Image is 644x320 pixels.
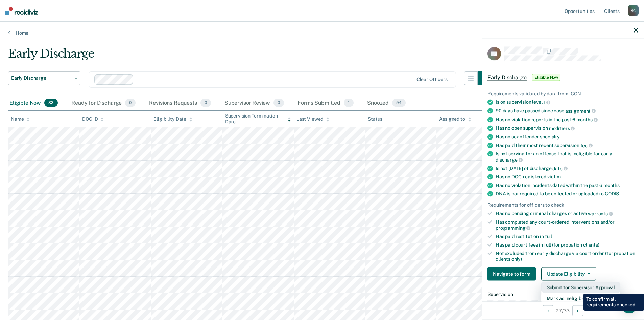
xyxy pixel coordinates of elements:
div: Has no violation incidents dated within the past 6 [496,183,638,188]
div: Has paid court fees in full (for probation [496,242,638,248]
div: Ready for Discharge [70,96,137,111]
div: 27 / 33 [482,301,644,319]
div: DNA is not required to be collected or uploaded to [496,191,638,197]
span: only) [511,256,522,261]
div: Not excluded from early discharge via court order (for probation clients [496,250,638,262]
span: clients) [583,242,599,247]
div: Is not [DATE] of discharge [496,165,638,171]
div: Open Intercom Messenger [621,297,637,313]
button: Update Eligibility [541,267,596,281]
div: Requirements validated by data from ICON [487,91,638,97]
span: warrants [588,211,613,216]
button: Previous Opportunity [543,305,553,316]
span: specialty [540,134,560,139]
span: 94 [392,99,406,107]
span: fee [580,143,593,148]
div: Eligibility Date [153,116,192,122]
span: Eligible Now [532,74,561,81]
span: months [603,183,620,188]
span: Early Discharge [11,75,72,81]
span: 0 [200,99,211,107]
span: 1 [544,100,551,105]
span: victim [547,174,561,179]
img: Recidiviz [5,7,38,15]
dt: Supervision [487,292,638,297]
span: 1 [344,99,354,107]
div: Has no pending criminal charges or active [496,211,638,217]
div: Revisions Requests [148,96,212,111]
div: Has no open supervision [496,125,638,131]
div: Has no sex offender [496,134,638,140]
div: K C [628,5,639,16]
span: 0 [125,99,136,107]
button: Next Opportunity [572,305,583,316]
div: Early DischargeEligible Now [482,66,644,88]
div: Forms Submitted [296,96,355,111]
span: date [552,166,567,171]
a: Home [8,30,636,36]
div: Is on supervision level [496,99,638,105]
div: Status [368,116,382,122]
button: Submit for Supervisor Approval [541,282,620,293]
div: Supervision Termination Date [225,113,291,125]
div: Eligible Now [8,96,59,111]
div: Assigned to [439,116,471,122]
div: Has no violation reports in the past 6 [496,116,638,123]
div: Has no DOC-registered [496,174,638,180]
span: modifiers [549,125,575,131]
div: Clear officers [416,77,448,82]
span: discharge [496,157,523,162]
div: Has completed any court-ordered interventions and/or [496,219,638,231]
div: Last Viewed [296,116,329,122]
div: Name [11,116,30,122]
span: Early Discharge [487,74,527,81]
a: Navigate to form link [487,267,539,281]
div: Has paid restitution in [496,234,638,239]
div: Is not serving for an offense that is ineligible for early [496,151,638,163]
div: Has paid their most recent supervision [496,142,638,148]
div: Requirements for officers to check [487,202,638,208]
span: programming [496,225,530,231]
div: Snoozed [366,96,407,111]
div: 90 days have passed since case [496,108,638,114]
div: Early Discharge [8,47,491,66]
span: full [545,234,552,239]
button: Navigate to form [487,267,536,281]
span: months [576,117,598,122]
div: DOC ID [82,116,104,122]
span: assignment [565,108,596,113]
span: CODIS [605,191,619,196]
button: Mark as Ineligible [541,293,620,304]
div: Supervisor Review [223,96,286,111]
span: 0 [273,99,284,107]
span: 33 [44,99,58,107]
